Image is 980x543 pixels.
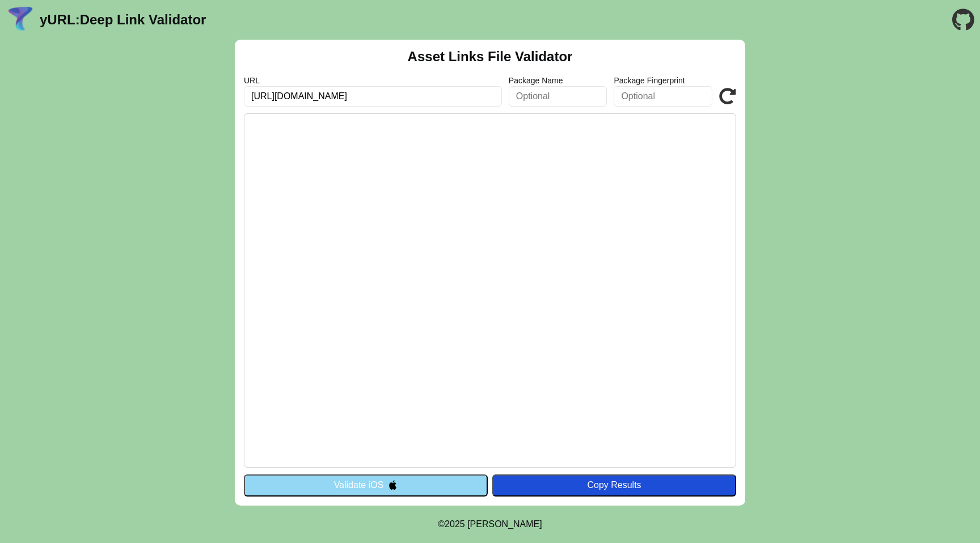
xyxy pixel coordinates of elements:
[244,76,502,85] label: URL
[6,5,35,35] img: yURL Logo
[614,86,712,107] input: Optional
[509,86,607,107] input: Optional
[388,480,398,490] img: appleIcon.svg
[40,12,206,28] a: yURL:Deep Link Validator
[492,474,736,496] button: Copy Results
[244,86,502,107] input: Required
[498,480,730,490] div: Copy Results
[438,506,542,543] footer: ©
[509,76,607,85] label: Package Name
[445,519,465,529] span: 2025
[244,474,488,496] button: Validate iOS
[614,76,712,85] label: Package Fingerprint
[467,519,542,529] a: Michael Ibragimchayev's Personal Site
[408,49,573,65] h2: Asset Links File Validator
